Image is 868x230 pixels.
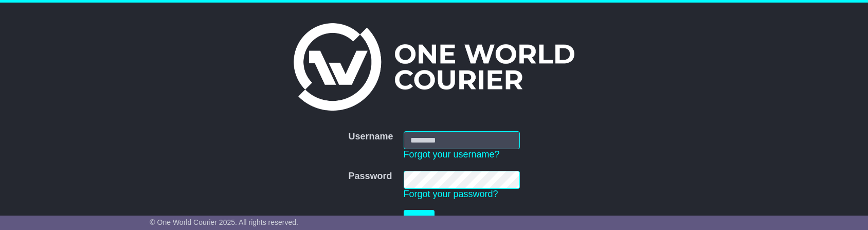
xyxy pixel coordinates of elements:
img: One World [294,23,574,111]
a: Forgot your password? [404,189,498,199]
label: Username [348,131,393,143]
button: Login [404,210,435,228]
a: Forgot your username? [404,149,500,160]
label: Password [348,171,392,182]
span: © One World Courier 2025. All rights reserved. [150,218,298,226]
